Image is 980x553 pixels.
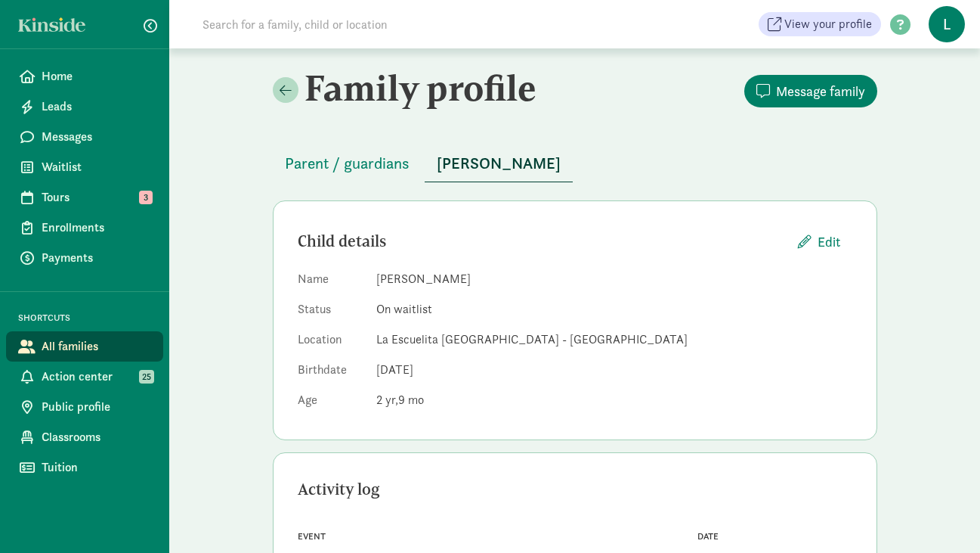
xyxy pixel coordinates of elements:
[298,229,786,253] div: Child details
[929,6,965,42] span: L
[6,213,163,243] a: Enrollments
[298,477,852,502] div: Activity log
[42,67,151,85] span: Home
[139,191,153,204] span: 3
[42,219,151,237] span: Enrollments
[139,370,154,384] span: 25
[376,392,398,408] span: 2
[6,92,163,122] a: Leads
[42,337,151,356] span: All families
[42,368,151,386] span: Action center
[6,362,163,392] a: Action center 25
[273,67,572,109] h2: Family profile
[6,243,163,273] a: Payments
[298,391,364,415] dt: Age
[398,392,424,408] span: 9
[697,531,719,542] span: Date
[42,249,151,267] span: Payments
[298,270,364,294] dt: Name
[6,331,163,362] a: All families
[904,480,980,553] iframe: Chat Widget
[273,145,422,182] button: Parent / guardians
[42,128,151,146] span: Messages
[437,151,561,176] span: [PERSON_NAME]
[42,428,151,446] span: Classrooms
[376,270,852,288] dd: [PERSON_NAME]
[376,300,852,318] dd: On waitlist
[193,9,617,39] input: Search for a family, child or location
[6,392,163,422] a: Public profile
[6,422,163,452] a: Classrooms
[6,152,163,182] a: Waitlist
[776,81,865,101] span: Message family
[42,458,151,477] span: Tuition
[42,398,151,416] span: Public profile
[42,158,151,176] span: Waitlist
[6,122,163,152] a: Messages
[818,231,840,252] span: Edit
[285,151,410,176] span: Parent / guardians
[784,15,872,33] span: View your profile
[786,225,852,258] button: Edit
[42,188,151,207] span: Tours
[425,145,573,182] button: [PERSON_NAME]
[298,300,364,325] dt: Status
[298,361,364,385] dt: Birthdate
[376,331,852,349] dd: La Escuelita [GEOGRAPHIC_DATA] - [GEOGRAPHIC_DATA]
[273,155,422,172] a: Parent / guardians
[298,331,364,355] dt: Location
[6,182,163,213] a: Tours 3
[42,98,151,116] span: Leads
[6,61,163,92] a: Home
[425,155,573,172] a: [PERSON_NAME]
[6,452,163,483] a: Tuition
[759,12,881,36] a: View your profile
[744,75,877,107] button: Message family
[298,531,326,542] span: Event
[376,362,413,377] span: [DATE]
